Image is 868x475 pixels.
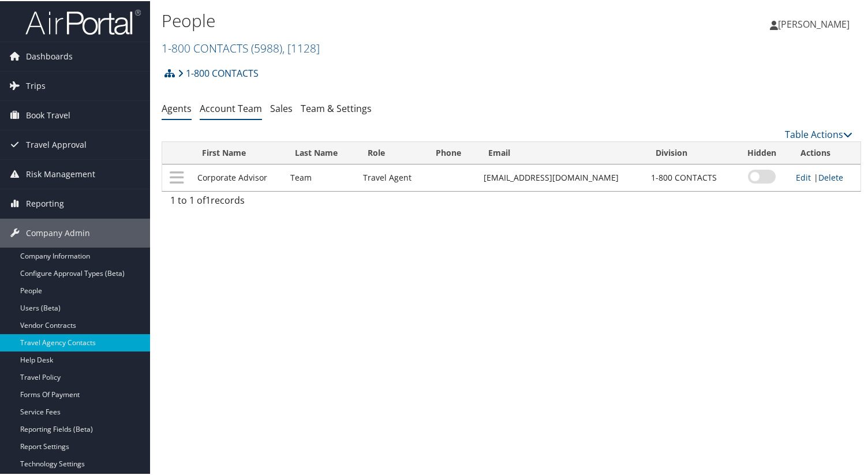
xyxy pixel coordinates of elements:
[205,193,211,205] span: 1
[162,101,192,114] a: Agents
[285,163,357,190] td: Team
[25,8,141,35] img: airportal-logo.png
[645,141,734,163] th: Division
[357,141,426,163] th: Role
[285,141,357,163] th: Last Name
[734,141,790,163] th: Hidden
[790,163,860,190] td: |
[818,171,843,182] a: Delete
[785,127,852,140] a: Table Actions
[770,6,861,40] a: [PERSON_NAME]
[26,41,73,70] span: Dashboards
[162,8,628,32] h1: People
[26,100,70,129] span: Book Travel
[282,39,320,55] span: , [ 1128 ]
[162,39,320,55] a: 1-800 CONTACTS
[796,171,811,182] a: Edit
[357,163,426,190] td: Travel Agent
[478,163,645,190] td: [EMAIL_ADDRESS][DOMAIN_NAME]
[26,129,87,158] span: Travel Approval
[200,101,262,114] a: Account Team
[26,70,46,99] span: Trips
[170,192,328,212] div: 1 to 1 of records
[26,159,95,188] span: Risk Management
[478,141,645,163] th: Email
[790,141,860,163] th: Actions
[778,17,850,29] span: [PERSON_NAME]
[270,101,293,114] a: Sales
[301,101,372,114] a: Team & Settings
[192,163,285,190] td: Corporate Advisor
[178,61,259,84] a: 1-800 CONTACTS
[26,188,64,217] span: Reporting
[162,141,192,163] th: : activate to sort column descending
[26,218,90,246] span: Company Admin
[251,39,282,55] span: ( 5988 )
[645,163,734,190] td: 1-800 CONTACTS
[425,141,478,163] th: Phone
[192,141,285,163] th: First Name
